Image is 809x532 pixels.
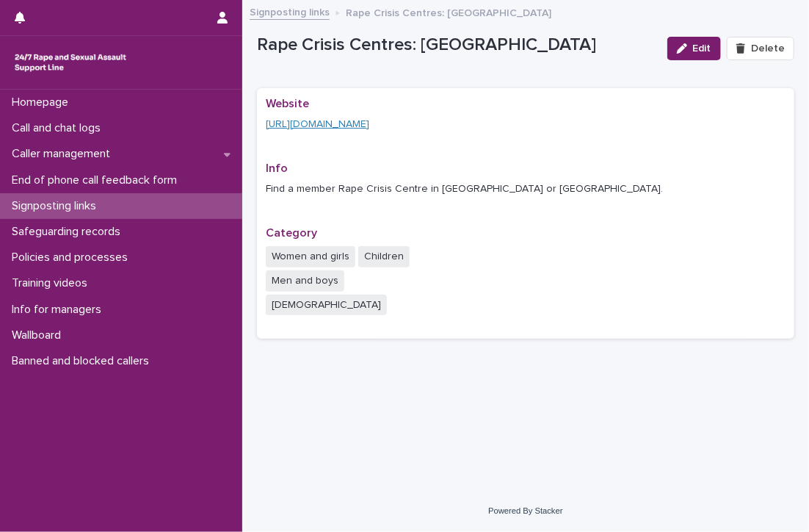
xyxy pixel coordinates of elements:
[6,328,73,342] p: Wallboard
[6,173,189,187] p: End of phone call feedback form
[6,199,108,213] p: Signposting links
[6,121,112,135] p: Call and chat logs
[6,276,99,290] p: Training videos
[266,227,317,239] span: Category
[6,354,161,368] p: Banned and blocked callers
[6,303,113,317] p: Info for managers
[250,3,330,20] a: Signposting links
[266,270,344,292] span: Men and boys
[266,246,355,267] span: Women and girls
[6,96,80,109] p: Homepage
[667,37,721,60] button: Edit
[358,246,410,267] span: Children
[266,181,786,197] p: Find a member Rape Crisis Centre in [GEOGRAPHIC_DATA] or [GEOGRAPHIC_DATA].
[346,4,551,20] p: Rape Crisis Centres: [GEOGRAPHIC_DATA]
[6,225,132,239] p: Safeguarding records
[751,43,785,54] span: Delete
[266,162,288,174] span: Info
[266,295,387,316] span: [DEMOGRAPHIC_DATA]
[693,43,711,54] span: Edit
[727,37,794,60] button: Delete
[266,119,369,129] a: [URL][DOMAIN_NAME]
[6,251,139,265] p: Policies and processes
[257,35,656,56] p: Rape Crisis Centres: [GEOGRAPHIC_DATA]
[266,98,309,109] span: Website
[6,147,122,161] p: Caller management
[12,48,129,77] img: rhQMoQhaT3yELyF149Cw
[488,506,562,515] a: Powered By Stacker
